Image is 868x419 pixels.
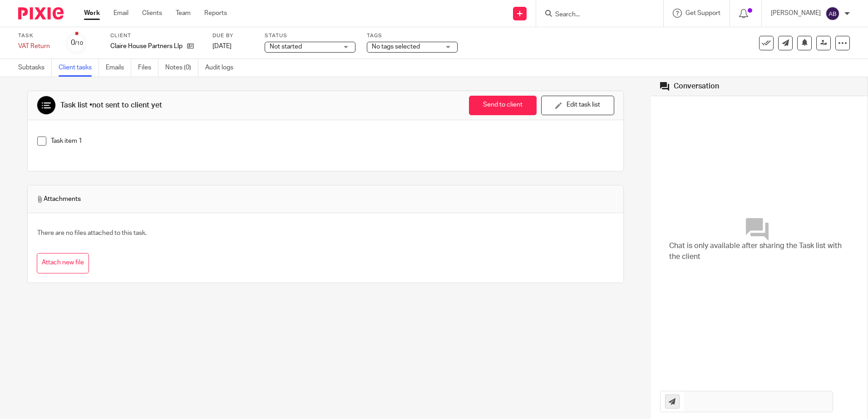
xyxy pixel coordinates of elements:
[37,253,89,273] button: Attach new file
[778,36,793,50] a: Send new email to Claire House Partners Llp
[75,41,83,46] small: /10
[771,9,821,18] p: [PERSON_NAME]
[71,38,83,48] div: 0
[37,230,147,236] span: There are no files attached to this task.
[51,136,614,146] p: Task item 1
[138,59,158,77] a: Files
[270,44,302,50] span: Not started
[106,59,131,77] a: Emails
[18,7,64,19] img: Pixie
[797,36,812,50] button: Snooze task
[541,96,614,115] button: Edit task list
[686,10,720,16] span: Get Support
[113,9,128,18] a: Email
[18,42,54,51] div: VAT Return
[205,59,240,77] a: Audit logs
[669,241,849,262] span: Chat is only available after sharing the Task list with the client
[674,82,719,91] div: Conversation
[816,36,831,50] a: Reassign task
[187,43,194,49] i: Open client page
[18,59,52,77] a: Subtasks
[110,32,201,39] label: Client
[142,9,162,18] a: Clients
[212,32,253,39] label: Due by
[372,44,420,50] span: No tags selected
[110,42,182,51] p: Claire House Partners Llp
[825,6,840,21] img: svg%3E
[367,32,458,39] label: Tags
[554,11,636,19] input: Search
[18,32,54,39] label: Task
[204,9,227,18] a: Reports
[165,59,198,77] a: Notes (0)
[469,96,537,115] button: Send to client
[212,43,232,49] span: [DATE]
[60,101,162,110] div: Task list •
[92,102,162,109] span: not sent to client yet
[84,9,100,18] a: Work
[176,9,191,18] a: Team
[265,32,355,39] label: Status
[37,195,81,204] span: Attachments
[59,59,99,77] a: Client tasks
